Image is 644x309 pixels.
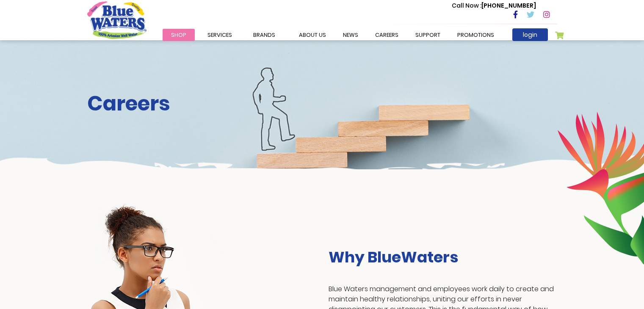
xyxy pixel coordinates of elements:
h2: Careers [87,91,557,116]
h3: Why BlueWaters [329,248,557,266]
img: career-intro-leaves.png [557,111,644,265]
a: store logo [87,1,146,39]
a: careers [367,29,407,41]
a: Promotions [449,29,503,41]
a: News [334,29,367,41]
span: Brands [253,31,275,39]
span: Services [207,31,232,39]
a: about us [290,29,334,41]
a: support [407,29,449,41]
a: login [512,28,548,41]
span: Shop [171,31,186,39]
p: [PHONE_NUMBER] [452,1,536,10]
span: Call Now : [452,1,481,10]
